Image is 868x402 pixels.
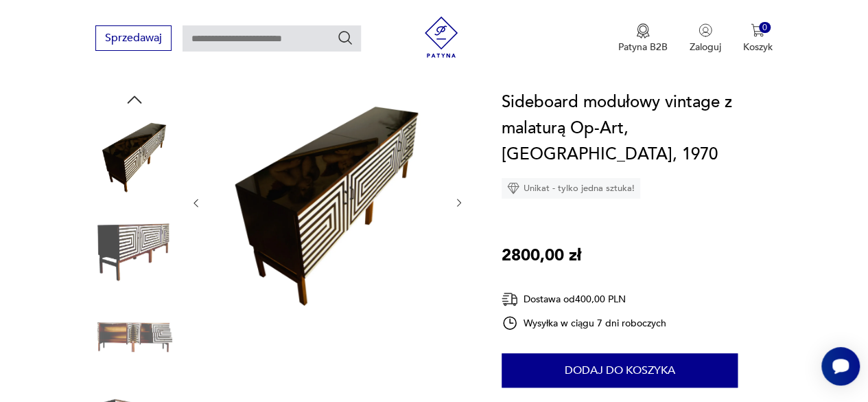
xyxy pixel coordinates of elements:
[507,182,519,194] img: Ikona diamentu
[618,23,668,54] button: Patyna B2B
[636,23,650,38] img: Ikona medalu
[95,117,174,195] img: Zdjęcie produktu Sideboard modułowy vintage z malaturą Op-Art, Polska, 1970
[690,23,721,54] button: Zaloguj
[751,23,764,37] img: Ikona koszyka
[699,23,712,37] img: Ikonka użytkownika
[690,41,721,54] p: Zaloguj
[95,205,174,283] img: Zdjęcie produktu Sideboard modułowy vintage z malaturą Op-Art, Polska, 1970
[502,178,640,199] div: Unikat - tylko jedna sztuka!
[95,25,172,51] button: Sprzedawaj
[95,34,172,44] a: Sprzedawaj
[743,23,773,54] button: 0Koszyk
[215,89,440,314] img: Zdjęcie produktu Sideboard modułowy vintage z malaturą Op-Art, Polska, 1970
[421,16,462,58] img: Patyna - sklep z meblami i dekoracjami vintage
[743,41,773,54] p: Koszyk
[502,243,581,269] p: 2800,00 zł
[502,89,773,168] h1: Sideboard modułowy vintage z malaturą Op-Art, [GEOGRAPHIC_DATA], 1970
[618,41,668,54] p: Patyna B2B
[821,347,860,386] iframe: Smartsupp widget button
[95,292,174,370] img: Zdjęcie produktu Sideboard modułowy vintage z malaturą Op-Art, Polska, 1970
[759,22,771,34] div: 0
[502,315,666,331] div: Wysyłka w ciągu 7 dni roboczych
[618,23,668,54] a: Ikona medaluPatyna B2B
[337,30,353,46] button: Szukaj
[502,353,738,388] button: Dodaj do koszyka
[502,291,518,308] img: Ikona dostawy
[502,291,666,308] div: Dostawa od 400,00 PLN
